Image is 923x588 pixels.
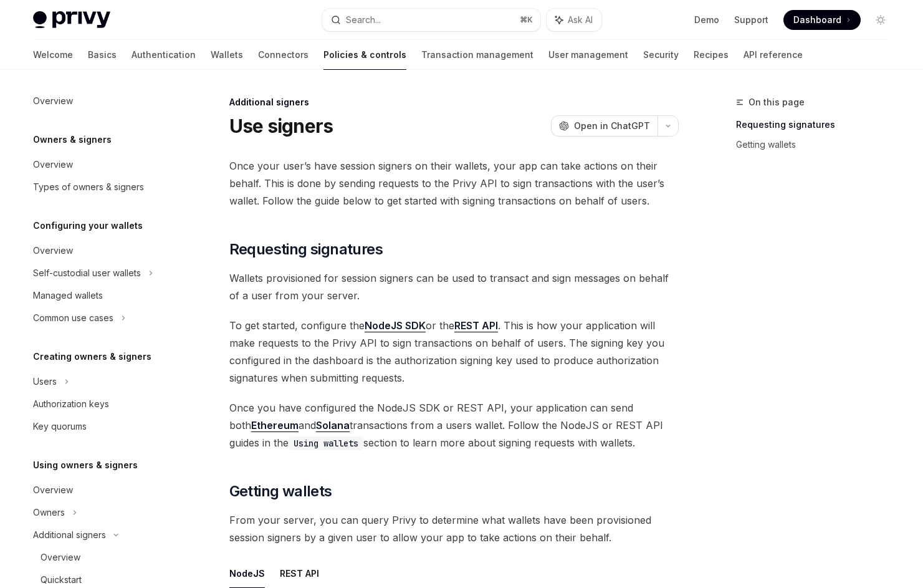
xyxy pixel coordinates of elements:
div: Types of owners & signers [33,180,144,195]
a: Managed wallets [23,284,183,307]
span: To get started, configure the or the . This is how your application will make requests to the Pri... [229,317,679,387]
a: REST API [454,319,498,332]
a: Overview [23,479,183,501]
img: light logo [33,11,110,29]
a: Types of owners & signers [23,176,183,198]
div: Overview [41,550,80,565]
span: From your server, you can query Privy to determine what wallets have been provisioned session sig... [229,511,679,546]
span: ⌘ K [520,15,533,25]
div: Owners [33,505,65,520]
h5: Owners & signers [33,132,112,147]
a: Overview [23,153,183,176]
div: Users [33,374,57,389]
a: Support [734,14,768,26]
div: Quickstart [41,572,82,587]
a: Authorization keys [23,393,183,415]
span: Once you have configured the NodeJS SDK or REST API, your application can send both and transacti... [229,399,679,451]
span: Requesting signatures [229,239,383,259]
h1: Use signers [229,115,333,137]
a: Ethereum [251,419,299,432]
div: Overview [33,94,73,108]
span: Wallets provisioned for session signers can be used to transact and sign messages on behalf of a ... [229,269,679,304]
a: Security [643,40,679,70]
a: Key quorums [23,415,183,438]
a: Basics [88,40,117,70]
span: Once your user’s have session signers on their wallets, your app can take actions on their behalf... [229,157,679,210]
h5: Using owners & signers [33,458,138,473]
a: Recipes [694,40,729,70]
div: Additional signers [229,96,679,108]
span: Ask AI [568,14,593,26]
a: Policies & controls [323,40,406,70]
div: Common use cases [33,311,113,325]
a: Overview [23,90,183,112]
div: Overview [33,483,73,498]
a: Dashboard [783,10,861,30]
a: Overview [23,239,183,262]
div: Self-custodial user wallets [33,266,141,281]
button: Toggle dark mode [871,10,891,30]
a: Wallets [211,40,243,70]
h5: Configuring your wallets [33,218,143,233]
div: Overview [33,157,73,172]
a: Demo [694,14,719,26]
div: Additional signers [33,528,106,542]
button: Ask AI [547,9,601,31]
span: Dashboard [793,14,841,26]
a: Welcome [33,40,73,70]
span: Open in ChatGPT [574,120,650,132]
a: Connectors [258,40,308,70]
a: User management [548,40,628,70]
div: Search... [346,12,381,27]
button: NodeJS [229,559,265,588]
a: Overview [23,546,183,569]
a: Transaction management [421,40,533,70]
span: Getting wallets [229,481,332,501]
button: Open in ChatGPT [551,115,658,137]
div: Managed wallets [33,288,103,303]
button: Search...⌘K [322,9,540,31]
h5: Creating owners & signers [33,349,151,364]
a: Solana [316,419,350,432]
a: API reference [744,40,803,70]
div: Overview [33,243,73,258]
a: NodeJS SDK [365,319,426,332]
button: REST API [280,559,319,588]
a: Authentication [132,40,196,70]
div: Key quorums [33,419,87,434]
div: Authorization keys [33,397,109,412]
a: Getting wallets [736,135,901,155]
a: Requesting signatures [736,115,901,135]
span: On this page [748,95,805,110]
code: Using wallets [289,436,363,450]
